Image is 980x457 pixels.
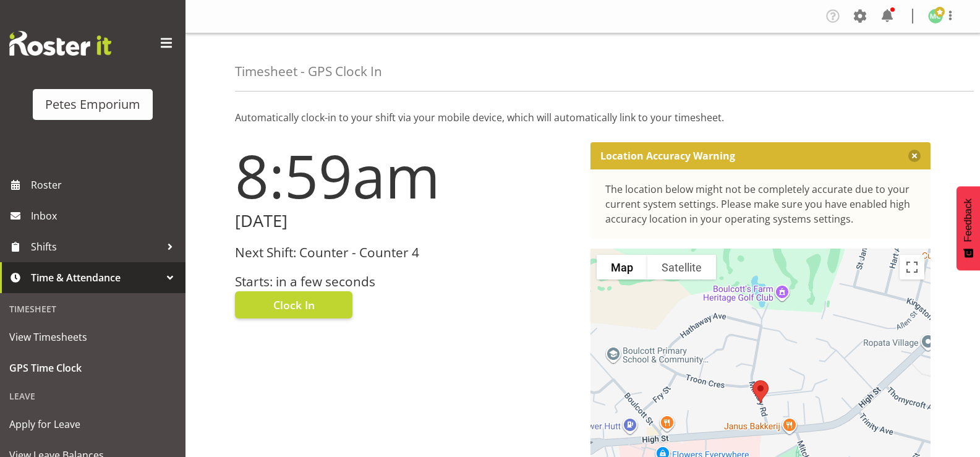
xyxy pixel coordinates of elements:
[235,142,576,209] h1: 8:59am
[3,383,182,409] div: Leave
[235,211,576,231] h2: [DATE]
[9,359,176,377] span: GPS Time Clock
[9,415,176,434] span: Apply for Leave
[31,176,179,194] span: Roster
[3,322,182,352] a: View Timesheets
[600,150,735,162] p: Location Accuracy Warning
[3,352,182,383] a: GPS Time Clock
[597,255,647,280] button: Show street map
[928,9,943,23] img: melissa-cowen2635.jpg
[273,297,315,313] span: Clock In
[963,199,974,242] span: Feedback
[605,182,916,226] div: The location below might not be completely accurate due to your current system settings. Please m...
[908,150,921,162] button: Close message
[3,296,182,322] div: Timesheet
[957,186,980,270] button: Feedback - Show survey
[900,255,924,280] button: Toggle fullscreen view
[235,246,576,260] h3: Next Shift: Counter - Counter 4
[235,110,931,125] p: Automatically clock-in to your shift via your mobile device, which will automatically link to you...
[235,291,352,318] button: Clock In
[235,275,576,289] h3: Starts: in a few seconds
[235,64,382,79] h4: Timesheet - GPS Clock In
[31,237,161,256] span: Shifts
[3,409,182,440] a: Apply for Leave
[9,328,176,346] span: View Timesheets
[647,255,716,280] button: Show satellite imagery
[9,31,111,56] img: Rosterit website logo
[45,95,140,114] div: Petes Emporium
[31,207,179,225] span: Inbox
[31,268,161,287] span: Time & Attendance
